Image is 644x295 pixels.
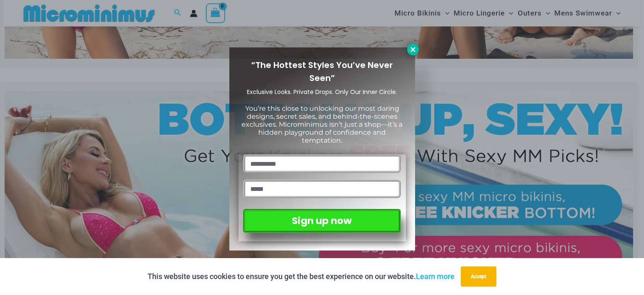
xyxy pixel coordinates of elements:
button: Close [407,44,419,55]
span: Exclusive Looks. Private Drops. Only Our Inner Circle. [247,88,397,96]
span: “The Hottest Styles You’ve Never Seen” [251,59,393,84]
button: Sign up now [243,209,400,233]
p: This website uses cookies to ensure you get the best experience on our website. [148,270,454,283]
a: Learn more [416,272,454,281]
span: You’re this close to unlocking our most daring designs, secret sales, and behind-the-scenes exclu... [241,104,402,145]
button: Accept [461,266,496,287]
